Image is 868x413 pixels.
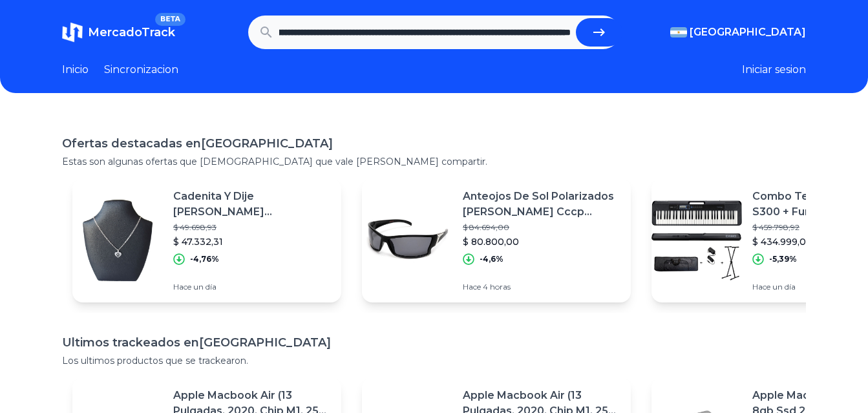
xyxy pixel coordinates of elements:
[690,25,806,40] span: [GEOGRAPHIC_DATA]
[769,254,797,264] p: -5,39%
[173,222,331,233] p: $ 49.698,93
[670,27,687,37] img: Argentina
[62,334,806,352] h1: Ultimos trackeados en [GEOGRAPHIC_DATA]
[62,62,89,78] a: Inicio
[62,155,806,168] p: Estas son algunas ofertas que [DEMOGRAPHIC_DATA] que vale [PERSON_NAME] compartir.
[62,354,806,367] p: Los ultimos productos que se trackearon.
[362,195,452,286] img: Featured image
[173,235,331,248] p: $ 47.332,31
[155,13,185,26] span: BETA
[72,178,341,302] a: Featured imageCadenita Y Dije [PERSON_NAME] [PERSON_NAME] Italiana 925$ 49.698,93$ 47.332,31-4,76...
[62,134,806,153] h1: Ofertas destacadas en [GEOGRAPHIC_DATA]
[190,254,219,264] p: -4,76%
[463,235,620,248] p: $ 80.800,00
[463,189,620,220] p: Anteojos De Sol Polarizados [PERSON_NAME] Cccp Armazón Negro Mate Y Lente Gris
[173,282,331,292] p: Hace un día
[651,195,742,286] img: Featured image
[362,178,631,302] a: Featured imageAnteojos De Sol Polarizados [PERSON_NAME] Cccp Armazón Negro Mate Y Lente Gris$ 84....
[88,25,175,39] span: MercadoTrack
[173,189,331,220] p: Cadenita Y Dije [PERSON_NAME] [PERSON_NAME] Italiana 925
[72,195,163,286] img: Featured image
[62,22,175,43] a: MercadoTrackBETA
[62,22,83,43] img: MercadoTrack
[104,62,178,78] a: Sincronizacion
[463,222,620,233] p: $ 84.694,00
[463,282,620,292] p: Hace 4 horas
[742,62,806,78] button: Iniciar sesion
[670,25,806,40] button: [GEOGRAPHIC_DATA]
[480,254,503,264] p: -4,6%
